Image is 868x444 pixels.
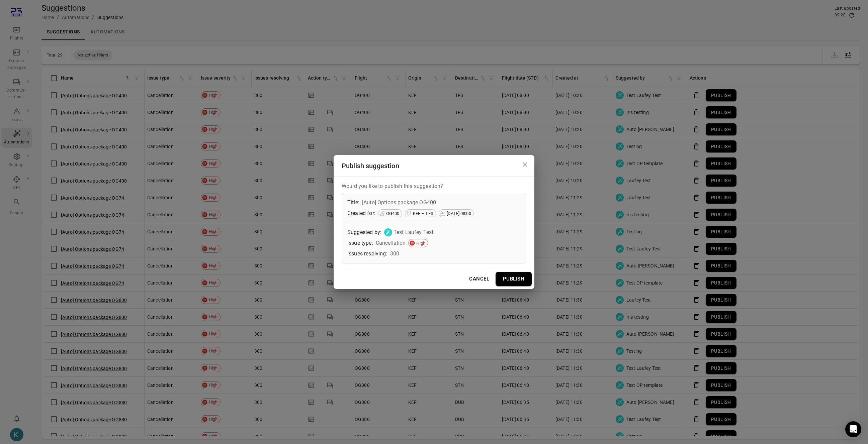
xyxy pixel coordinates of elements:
[347,209,375,217] div: Created for:
[414,240,428,247] span: High
[347,250,387,258] div: Issues resolving:
[465,272,493,286] button: Cancel
[444,210,473,217] span: [DATE] 08:00
[334,155,534,177] h2: Publish suggestion
[390,250,399,258] div: 300
[376,239,406,247] div: Cancellation
[845,421,861,437] div: Open Intercom Messenger
[347,228,381,236] div: Suggested by:
[347,199,359,207] div: Title:
[362,199,436,207] div: [Auto] Options package OG400
[394,228,433,236] div: Test Laufey Test
[411,210,436,217] span: KEF – TFS
[518,158,532,171] button: Close dialog
[496,272,532,286] button: Publish
[347,239,373,247] div: Issue type:
[342,182,526,190] p: Would you like to publish this suggestion?
[384,210,402,217] span: OG400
